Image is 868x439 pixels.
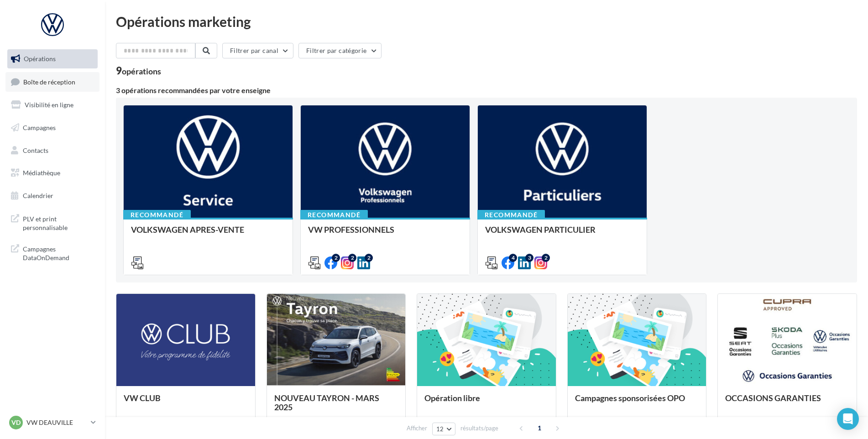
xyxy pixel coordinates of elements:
div: Recommandé [477,210,545,220]
p: VW DEAUVILLE [26,418,87,427]
span: Campagnes sponsorisées OPO [575,393,685,403]
span: résultats/page [460,424,498,433]
a: PLV et print personnalisable [5,209,99,236]
span: Médiathèque [23,169,60,177]
div: Opérations marketing [116,15,857,28]
span: VW PROFESSIONNELS [308,225,394,235]
span: VOLKSWAGEN PARTICULIER [485,225,596,235]
span: Calendrier [23,192,53,199]
span: VOLKSWAGEN APRES-VENTE [131,225,244,235]
div: 3 opérations recommandées par votre enseigne [116,87,857,94]
a: Visibilité en ligne [5,95,99,115]
span: 1 [532,421,547,435]
div: Recommandé [300,210,368,220]
span: NOUVEAU TAYRON - MARS 2025 [274,393,379,412]
span: Campagnes [23,124,56,131]
a: Opérations [5,49,99,68]
div: 2 [332,254,340,262]
a: Contacts [5,141,99,160]
a: Boîte de réception [5,72,99,92]
a: Campagnes DataOnDemand [5,239,99,266]
span: Opération libre [424,393,480,403]
div: Recommandé [123,210,191,220]
span: PLV et print personnalisable [23,213,94,232]
a: Médiathèque [5,163,99,183]
div: 3 [525,254,533,262]
button: Filtrer par catégorie [298,43,382,58]
div: 4 [509,254,517,262]
span: VW CLUB [124,393,161,403]
span: Visibilité en ligne [25,101,73,109]
a: Campagnes [5,118,99,137]
button: 12 [432,423,455,435]
span: Contacts [23,146,48,154]
div: 9 [116,66,161,76]
div: Open Intercom Messenger [837,408,859,430]
span: OCCASIONS GARANTIES [725,393,821,403]
span: Campagnes DataOnDemand [23,243,94,262]
a: VD VW DEAUVILLE [7,414,98,431]
span: 12 [436,425,444,433]
div: 2 [365,254,373,262]
div: opérations [122,67,161,75]
button: Filtrer par canal [222,43,293,58]
div: 2 [542,254,550,262]
span: VD [11,418,21,427]
span: Afficher [407,424,427,433]
span: Opérations [24,55,56,63]
span: Boîte de réception [23,78,75,85]
a: Calendrier [5,186,99,205]
div: 2 [348,254,356,262]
